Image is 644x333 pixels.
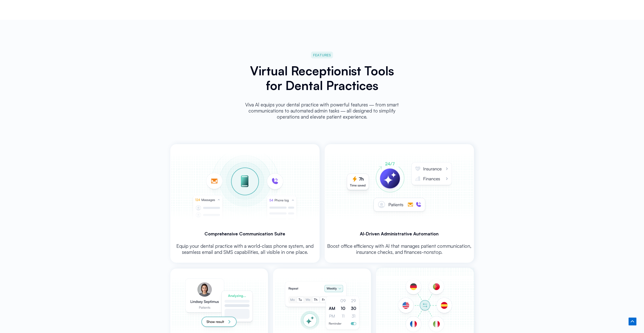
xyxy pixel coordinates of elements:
p: Viva Al equips your dental practice with powerful features ― from smart communications to automat... [243,102,402,120]
h3: Al-Driven Administrative Automation [325,231,474,237]
h3: Comprehensive Communication Suite [170,231,320,237]
p: Boost office efficiency with Al that manages patient communication, insurance checks, and finance... [325,243,474,255]
span: FEATURES [313,52,331,58]
h2: Virtual Receptionist Tools for Dental Practices [243,63,402,93]
p: Equip your dental practice with a world-class phone system, and seamless email and SMS capabiliti... [170,243,320,255]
